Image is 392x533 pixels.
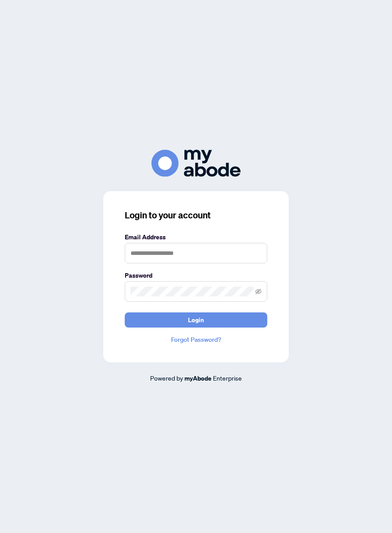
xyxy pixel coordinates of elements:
[125,271,267,280] label: Password
[255,288,261,295] span: eye-invisible
[125,209,267,221] h3: Login to your account
[188,313,204,327] span: Login
[184,373,212,383] a: myAbode
[150,374,183,382] span: Powered by
[213,374,242,382] span: Enterprise
[151,150,241,177] img: ma-logo
[125,335,267,344] a: Forgot Password?
[125,232,267,242] label: Email Address
[125,312,267,328] button: Login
